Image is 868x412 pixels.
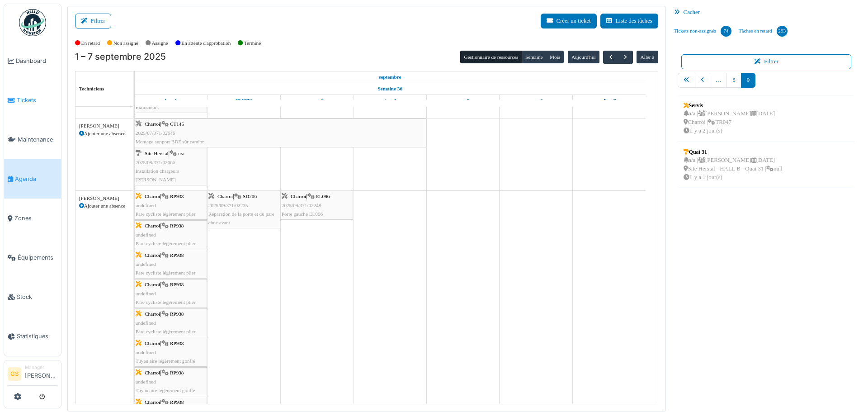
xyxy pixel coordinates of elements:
[282,203,321,208] span: 2025/09/371/02248
[16,57,57,65] span: Dashboard
[4,41,61,81] a: Dashboard
[79,86,104,91] span: Techniciens
[178,151,184,156] span: n/a
[316,194,330,199] span: EL096
[145,194,160,199] span: Charroi
[136,104,159,110] span: Extincteurs
[603,51,618,64] button: Précédent
[681,146,785,185] a: Quai 31n/a |[PERSON_NAME][DATE] Site Herstal - HALL B - Quai 31 |nullIl y a 1 jour(s)
[136,350,156,355] span: undefined
[145,311,160,317] span: Charroi
[8,364,57,386] a: GS Manager[PERSON_NAME]
[18,135,57,144] span: Maintenance
[777,26,788,37] div: 293
[681,54,852,69] button: Filtrer
[684,109,775,136] div: n/a | [PERSON_NAME] [DATE] Charroi | TR047 Il y a 2 jour(s)
[136,339,206,365] div: |
[170,311,184,317] span: RP938
[136,222,206,248] div: |
[637,51,658,63] button: Aller à
[170,223,184,228] span: RP938
[145,252,160,258] span: Charroi
[19,9,46,36] img: Badge_color-CXgf-gQk.svg
[145,370,160,375] span: Charroi
[454,95,472,106] a: 5 septembre 2025
[136,291,156,296] span: undefined
[14,214,57,223] span: Zones
[678,73,855,95] nav: pager
[4,120,61,159] a: Maintenance
[4,277,61,317] a: Stock
[136,369,206,395] div: |
[145,151,169,156] span: Site Herstal
[522,51,547,63] button: Semaine
[726,73,741,88] a: 8
[136,329,196,334] span: Pare cycliste légèrement plier
[181,39,231,47] label: En attente d'approbation
[4,238,61,277] a: Équipements
[136,388,195,393] span: Tuyau aire légèrement gonflé
[684,101,775,109] div: Servis
[136,379,156,384] span: undefined
[136,120,425,146] div: |
[136,130,175,136] span: 2025/07/371/02646
[136,232,156,237] span: undefined
[670,19,735,43] a: Tickets non-assignés
[17,293,57,301] span: Stock
[710,73,727,88] a: …
[170,370,184,375] span: RP938
[136,211,196,217] span: Pare cycliste légèrement plier
[113,39,138,47] label: Non assigné
[145,223,160,228] span: Charroi
[568,51,599,63] button: Aujourd'hui
[136,251,206,277] div: |
[460,51,522,63] button: Gestionnaire de ressources
[17,332,57,341] span: Statistiques
[741,73,755,88] a: 9
[18,253,57,262] span: Équipements
[136,280,206,307] div: |
[136,203,156,208] span: undefined
[79,202,129,210] div: Ajouter une absence
[546,51,564,63] button: Mois
[527,95,545,106] a: 6 septembre 2025
[81,39,100,47] label: En retard
[136,241,196,246] span: Pare cycliste légèrement plier
[208,192,279,227] div: |
[25,364,57,371] div: Manager
[145,282,160,287] span: Charroi
[136,149,206,184] div: |
[308,95,326,106] a: 3 septembre 2025
[377,71,404,83] a: 1 septembre 2025
[15,175,57,183] span: Agenda
[145,341,160,346] span: Charroi
[618,51,633,64] button: Suivant
[79,122,129,130] div: [PERSON_NAME]
[721,26,731,37] div: 74
[382,95,398,106] a: 4 septembre 2025
[136,270,196,275] span: Pare cycliste légèrement plier
[4,199,61,238] a: Zones
[170,399,184,405] span: RP938
[75,14,111,28] button: Filtrer
[152,39,168,47] label: Assigné
[684,156,783,182] div: n/a | [PERSON_NAME] [DATE] Site Herstal - HALL B - Quai 31 | null Il y a 1 jour(s)
[163,95,179,106] a: 1 septembre 2025
[291,194,306,199] span: Charroi
[217,194,233,199] span: Charroi
[136,320,156,326] span: undefined
[79,194,129,202] div: [PERSON_NAME]
[4,81,61,120] a: Tickets
[4,317,61,356] a: Statistiques
[79,130,129,137] div: Ajouter une absence
[136,358,195,364] span: Tuyau aire légèrement gonflé
[136,139,205,144] span: Montage support BDF sûr camion
[282,192,352,218] div: |
[25,364,57,384] li: [PERSON_NAME]
[136,299,196,305] span: Pare cycliste légèrement plier
[170,252,184,258] span: RP938
[600,14,658,28] button: Liste des tâches
[75,52,166,62] h2: 1 – 7 septembre 2025
[170,194,184,199] span: RP938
